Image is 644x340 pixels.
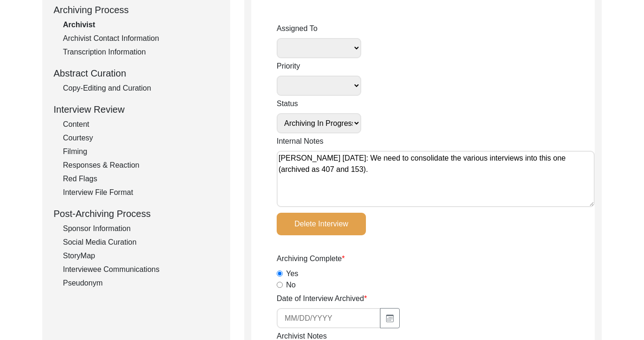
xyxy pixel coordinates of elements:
div: Sponsor Information [63,223,219,234]
button: Delete Interview [277,213,366,235]
div: Interview Review [54,102,219,116]
div: Archivist Contact Information [63,33,219,44]
label: Internal Notes [277,136,324,147]
div: Pseudonym [63,278,219,289]
div: Filming [63,146,219,157]
div: Abstract Curation [54,66,219,80]
div: Archiving Process [54,3,219,17]
label: Assigned To [277,23,361,34]
div: Content [63,119,219,130]
div: Courtesy [63,132,219,144]
label: Date of Interview Archived [277,293,367,304]
label: Status [277,98,361,109]
div: Responses & Reaction [63,160,219,171]
div: Copy-Editing and Curation [63,83,219,94]
div: Red Flags [63,173,219,185]
div: Post-Archiving Process [54,207,219,221]
div: StoryMap [63,250,219,262]
div: Social Media Curation [63,237,219,248]
div: Archivist [63,19,219,31]
label: Priority [277,61,361,72]
input: MM/DD/YYYY [277,308,380,328]
div: Transcription Information [63,46,219,58]
div: Interview File Format [63,187,219,198]
label: Archiving Complete [277,253,345,264]
div: Interviewee Communications [63,264,219,275]
label: No [286,279,295,291]
label: Yes [286,268,298,279]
